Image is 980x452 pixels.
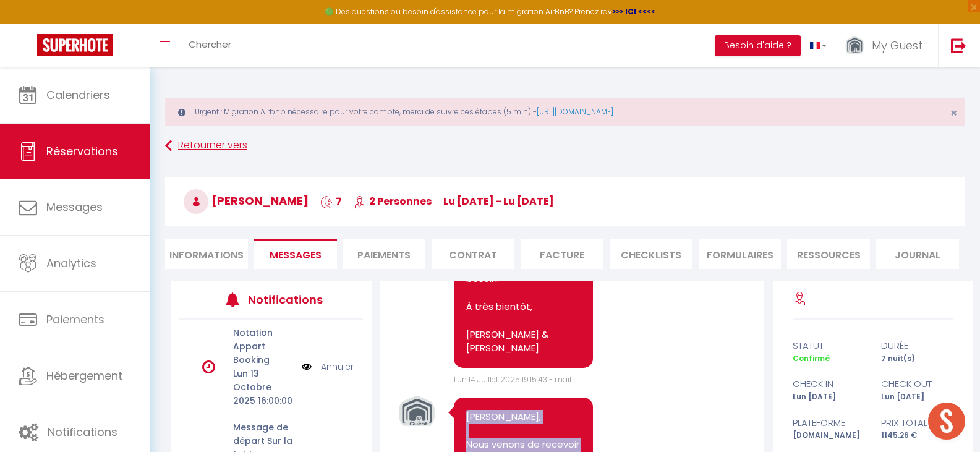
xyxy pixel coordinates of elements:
div: Plateforme [785,416,873,430]
li: Journal [876,239,959,269]
div: durée [873,338,961,353]
img: NO IMAGE [302,360,312,373]
div: [DOMAIN_NAME] [785,430,873,441]
div: Lun [DATE] [873,391,961,403]
li: CHECKLISTS [610,239,692,269]
span: Réservations [46,143,118,159]
img: logout [951,38,966,53]
li: FORMULAIRES [699,239,782,269]
button: Besoin d'aide ? [715,35,801,56]
div: 1145.26 € [873,430,961,441]
span: Messages [46,199,103,215]
div: check out [873,377,961,391]
a: Chercher [179,24,241,67]
h3: Notifications [248,286,325,313]
div: Ouvrir le chat [928,403,965,440]
span: My Guest [872,38,922,53]
span: 7 [320,194,342,208]
span: lu [DATE] - lu [DATE] [443,194,554,208]
p: Lun 13 Octobre 2025 16:00:00 [233,367,294,407]
div: Lun [DATE] [785,391,873,403]
p: Notation Appart Booking [233,326,294,367]
a: ... My Guest [836,24,938,67]
span: 2 Personnes [354,194,432,208]
div: check in [785,377,873,391]
span: Notifications [48,424,117,440]
a: >>> ICI <<<< [612,6,655,17]
span: Analytics [46,255,96,271]
img: ... [845,35,864,57]
span: Confirmé [793,353,830,364]
span: Calendriers [46,87,110,103]
li: Informations [165,239,248,269]
span: Lun 14 Juillet 2025 19:15:43 - mail [454,374,571,385]
span: × [950,105,957,121]
span: Paiements [46,312,104,327]
img: Super Booking [37,34,113,56]
a: [URL][DOMAIN_NAME] [537,106,613,117]
div: statut [785,338,873,353]
span: Messages [270,248,322,262]
span: [PERSON_NAME] [184,193,309,208]
span: Hébergement [46,368,122,383]
li: Paiements [343,239,426,269]
span: Chercher [189,38,231,51]
div: Prix total [873,416,961,430]
div: 7 nuit(s) [873,353,961,365]
button: Close [950,108,957,119]
img: 16745796046663.png [398,394,435,432]
a: Annuler [321,360,354,373]
li: Facture [521,239,603,269]
li: Ressources [787,239,870,269]
a: Retourner vers [165,135,965,157]
div: Urgent : Migration Airbnb nécessaire pour votre compte, merci de suivre ces étapes (5 min) - [165,98,965,126]
li: Contrat [432,239,514,269]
